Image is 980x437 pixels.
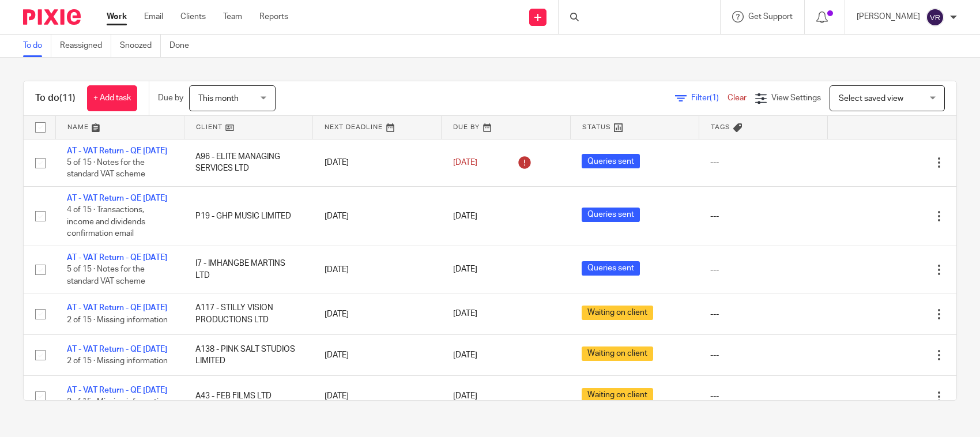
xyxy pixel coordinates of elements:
a: To do [23,35,51,57]
a: AT - VAT Return - QE [DATE] [67,194,167,202]
a: Reassigned [60,35,111,57]
td: [DATE] [313,334,442,375]
a: Clients [180,11,206,22]
a: AT - VAT Return - QE [DATE] [67,386,167,394]
span: [DATE] [453,212,477,220]
div: --- [710,157,816,168]
a: Reports [259,11,288,22]
a: Done [169,35,198,57]
span: (1) [710,94,719,102]
p: Due by [158,92,183,104]
a: Clear [728,94,747,102]
span: This month [198,95,239,103]
span: Waiting on client [582,388,653,402]
div: --- [710,349,816,361]
img: Pixie [23,9,81,25]
span: 5 of 15 · Notes for the standard VAT scheme [67,159,145,179]
a: AT - VAT Return - QE [DATE] [67,147,167,155]
td: [DATE] [313,139,442,186]
span: View Settings [771,94,821,102]
span: Queries sent [582,261,640,276]
span: 2 of 15 · Missing information [67,398,168,406]
img: svg%3E [926,8,944,27]
span: 4 of 15 · Transactions, income and dividends confirmation email [67,206,145,238]
span: Queries sent [582,154,640,168]
td: [DATE] [313,376,442,417]
span: [DATE] [453,266,477,274]
a: AT - VAT Return - QE [DATE] [67,345,167,353]
h1: To do [35,92,76,104]
div: --- [710,210,816,222]
span: Queries sent [582,208,640,222]
span: [DATE] [453,392,477,400]
div: --- [710,390,816,402]
td: A96 - ELITE MANAGING SERVICES LTD [184,139,312,186]
a: Email [144,11,163,22]
a: AT - VAT Return - QE [DATE] [67,304,167,312]
a: Work [107,11,127,22]
span: 2 of 15 · Missing information [67,316,168,324]
span: Tags [711,124,730,130]
div: --- [710,264,816,276]
td: [DATE] [313,186,442,246]
td: [DATE] [313,246,442,293]
a: Team [223,11,242,22]
span: Waiting on client [582,306,653,320]
a: Snoozed [120,35,161,57]
span: (11) [59,93,76,103]
div: --- [710,308,816,320]
span: Waiting on client [582,346,653,361]
p: [PERSON_NAME] [857,11,920,22]
td: A138 - PINK SALT STUDIOS LIMITED [184,334,312,375]
td: I7 - IMHANGBE MARTINS LTD [184,246,312,293]
span: Get Support [748,13,793,21]
a: AT - VAT Return - QE [DATE] [67,254,167,262]
span: [DATE] [453,159,477,167]
span: [DATE] [453,310,477,318]
td: A117 - STILLY VISION PRODUCTIONS LTD [184,293,312,334]
span: [DATE] [453,351,477,359]
td: [DATE] [313,293,442,334]
td: A43 - FEB FILMS LTD [184,376,312,417]
span: 2 of 15 · Missing information [67,357,168,365]
td: P19 - GHP MUSIC LIMITED [184,186,312,246]
span: Filter [691,94,728,102]
span: 5 of 15 · Notes for the standard VAT scheme [67,266,145,286]
a: + Add task [87,85,137,111]
span: Select saved view [839,95,903,103]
